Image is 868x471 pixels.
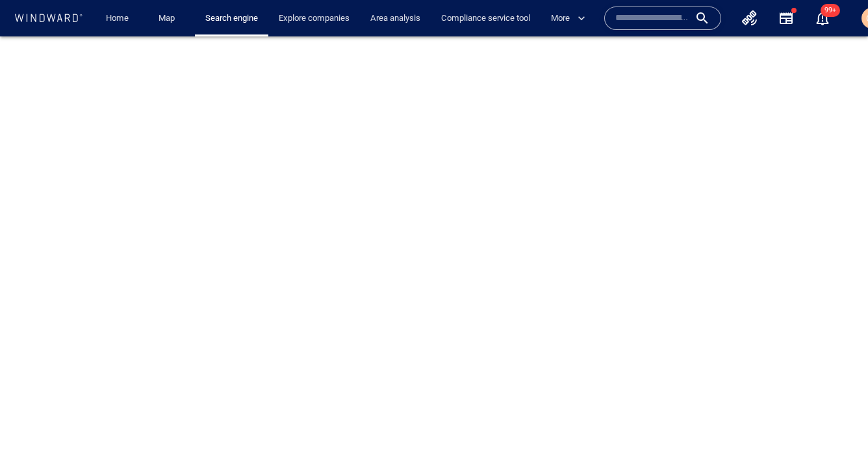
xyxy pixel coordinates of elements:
iframe: Chat [813,412,858,461]
button: 99+ [807,3,838,34]
a: Home [101,7,134,30]
a: Area analysis [365,7,426,30]
a: Map [153,7,185,30]
div: Notification center [815,10,830,26]
button: More [546,7,596,30]
button: Map [148,7,190,30]
span: More [551,11,585,26]
a: Compliance service tool [436,7,535,30]
button: Home [96,7,138,30]
a: Explore companies [274,7,355,30]
a: Search engine [200,7,263,30]
span: 99+ [821,4,840,17]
